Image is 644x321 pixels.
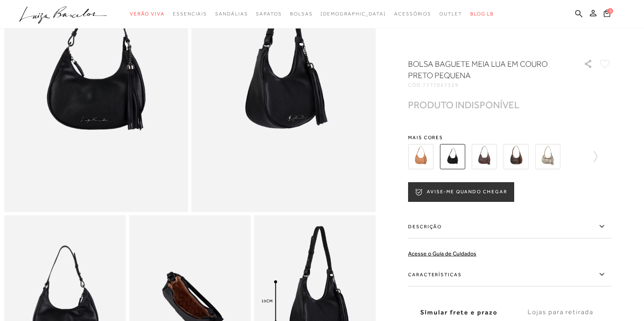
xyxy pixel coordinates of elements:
span: Bolsas [290,11,313,17]
span: BLOG LB [470,11,494,17]
div: CÓD: [408,83,571,87]
a: noSubCategoriesText [130,7,165,22]
a: noSubCategoriesText [256,7,282,22]
span: Essenciais [173,11,207,17]
a: noSubCategoriesText [290,7,313,22]
span: Mais cores [408,135,611,140]
span: 7777067329 [423,82,459,88]
span: Verão Viva [130,11,165,17]
div: PRODUTO INDISPONÍVEL [408,100,520,109]
a: noSubCategoriesText [439,7,462,22]
a: noSubCategoriesText [321,7,386,22]
img: BOLSA BAGUETE MEIA LUA EM COURO CARAMELO PEQUENA [408,144,433,169]
span: Sandálias [215,11,248,17]
span: Sapatos [256,11,282,17]
img: BOLSA PEQUENA MEIA LUA DOURADA [535,144,560,169]
span: Acessórios [394,11,431,17]
span: 0 [607,8,613,14]
a: noSubCategoriesText [173,7,207,22]
button: 0 [601,9,613,20]
label: Descrição [408,215,611,238]
a: BLOG LB [470,7,494,22]
label: Características [408,263,611,286]
img: BOLSA BAGUETE MEIA LUA EM COURO VERNIZ CAFÉ PEQUENA [472,144,497,169]
span: Outlet [439,11,462,17]
a: noSubCategoriesText [394,7,431,22]
h1: BOLSA BAGUETE MEIA LUA EM COURO PRETO PEQUENA [408,58,561,81]
a: noSubCategoriesText [215,7,248,22]
button: AVISE-ME QUANDO CHEGAR [408,182,514,202]
img: BOLSA PEQUENA MEIA LUA CARAMELO [503,144,528,169]
img: BOLSA BAGUETE MEIA LUA EM COURO PRETO PEQUENA [440,144,465,169]
span: [DEMOGRAPHIC_DATA] [321,11,386,17]
a: Acesse o Guia de Cuidados [408,250,476,257]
